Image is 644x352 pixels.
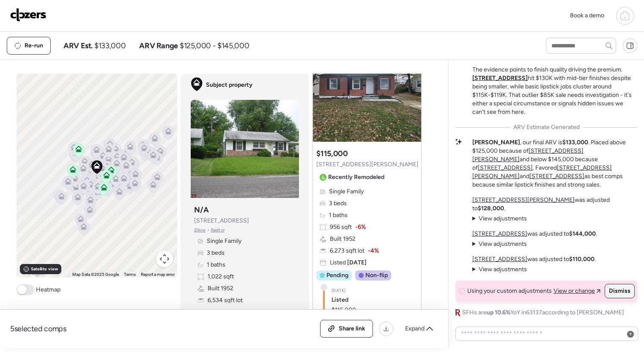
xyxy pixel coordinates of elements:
[208,284,233,293] span: Built 1952
[94,41,126,51] span: $133,000
[472,66,637,116] p: The evidence points to finish quality driving the premium. hit $130K with mid-tier finishes despi...
[10,324,66,334] span: 5 selected comps
[569,256,595,263] strong: $110,000
[156,250,173,267] button: Map camera controls
[554,287,600,295] a: View or change
[329,199,347,208] span: 3 beds
[316,160,419,169] span: [STREET_ADDRESS][PERSON_NAME]
[462,308,624,317] span: SFHs are YoY in 63137 according to [PERSON_NAME]
[472,240,527,248] summary: View adjustments
[570,12,604,19] span: Book a demo
[472,265,527,274] summary: View adjustments
[207,227,209,234] span: •
[194,227,206,234] span: Zillow
[478,164,533,171] a: [STREET_ADDRESS]
[569,230,596,237] strong: $144,000
[330,258,367,267] span: Listed
[472,214,527,223] summary: View adjustments
[562,139,588,146] strong: $133,000
[194,205,208,215] h3: N/A
[19,267,47,278] a: Open this area in Google Maps (opens a new window)
[316,148,348,159] h3: $115,000
[207,237,241,245] span: Single Family
[478,205,504,212] strong: $128,000
[513,123,580,132] span: ARV Estimate Generated
[479,240,527,247] span: View adjustments
[609,287,630,295] span: Dismiss
[180,41,249,51] span: $125,000 - $145,000
[368,247,379,255] span: -4%
[529,173,584,180] a: [STREET_ADDRESS]
[72,272,119,277] span: Map Data ©2025 Google
[332,306,356,314] span: $115,000
[329,211,348,220] span: 1 baths
[330,247,364,255] span: 6,273 sqft lot
[208,296,243,305] span: 6,534 sqft lot
[472,196,637,213] p: was adjusted to .
[467,287,552,295] span: Using your custom adjustments
[487,309,510,316] span: up 10.6%
[124,272,136,277] a: Terms (opens in new tab)
[472,138,637,189] p: , our final ARV is . Placed above $125,000 because of and below $145,000 because of . Favored and...
[554,287,595,295] span: View or change
[19,267,47,278] img: Google
[330,235,356,243] span: Built 1952
[206,81,252,89] span: Subject property
[207,249,225,257] span: 3 beds
[479,266,527,273] span: View adjustments
[479,215,527,222] span: View adjustments
[326,271,348,280] span: Pending
[25,41,43,50] span: Re-run
[10,8,47,22] img: Logo
[194,217,249,225] span: [STREET_ADDRESS]
[405,324,425,333] span: Expand
[63,41,93,51] span: ARV Est.
[472,255,596,264] p: was adjusted to .
[346,259,367,266] span: [DATE]
[472,230,597,238] p: was adjusted to .
[472,230,527,237] a: [STREET_ADDRESS]
[329,187,364,196] span: Single Family
[355,223,366,231] span: -6%
[472,139,520,146] strong: [PERSON_NAME]
[211,227,225,234] span: Realtor
[365,271,388,280] span: Non-flip
[339,324,365,333] span: Share link
[141,272,175,277] a: Report a map error
[330,223,352,231] span: 956 sqft
[208,272,234,281] span: 1,022 sqft
[207,261,225,269] span: 1 baths
[472,256,527,263] a: [STREET_ADDRESS]
[36,286,60,294] span: Heatmap
[328,173,384,181] span: Recently Remodeled
[332,296,348,304] span: Listed
[472,196,575,203] a: [STREET_ADDRESS][PERSON_NAME]
[332,287,345,294] span: [DATE]
[31,266,58,272] span: Satellite view
[139,41,178,51] span: ARV Range
[472,74,528,82] a: [STREET_ADDRESS]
